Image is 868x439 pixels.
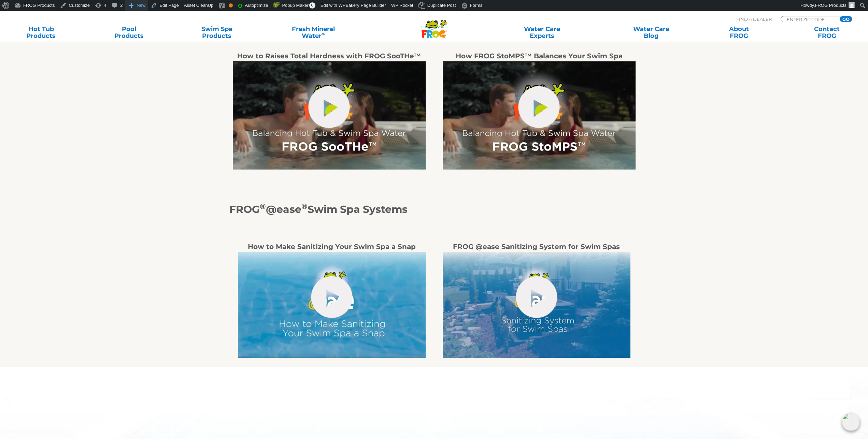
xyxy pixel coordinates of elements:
img: openIcon [842,413,860,431]
img: Balancing Hot Tub & Swim Spa Water FROG StoMPS (2) [443,61,636,170]
strong: How to Raises Total Hardness with FROG SooTHe™ [237,52,421,60]
span: 0 [309,2,315,9]
strong: @ease Swim Spa Systems [266,203,408,216]
sup: ∞ [322,31,325,36]
a: Water CareExperts [486,26,597,39]
sup: ® [301,202,308,211]
img: Balancing Hot Tub & Swim Spa Water FROG SooTHe (2) [233,61,426,170]
strong: FROG [229,203,260,216]
img: How to Make Sanitizing Your Swim Spa a Snap [238,252,426,357]
a: Fresh MineralWater∞ [270,26,356,39]
a: Swim SpaProducts [183,26,251,39]
img: FROG ease Sanitizing System for Swim Spas (2) [443,252,630,357]
strong: How FROG StoMPS™ Balances Your Swim Spa [456,52,623,60]
strong: How to Make Sanitizing Your Swim Spa a Snap [248,243,416,251]
a: PoolProducts [95,26,163,39]
strong: FROG @ease Sanitizing System for Swim Spas [453,243,620,251]
input: GO [840,16,852,22]
a: Water CareBlog [617,26,685,39]
p: Find A Dealer [736,16,772,22]
a: Hot TubProducts [7,26,75,39]
a: ContactFROG [793,26,861,39]
sup: ® [260,202,266,211]
span: FROG Products [815,3,846,8]
div: OK [229,3,233,8]
input: Zip Code Form [786,16,832,22]
a: AboutFROG [705,26,773,39]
